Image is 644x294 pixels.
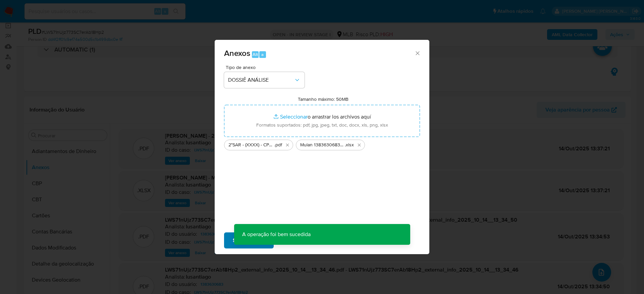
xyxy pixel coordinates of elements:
[233,233,265,248] span: Subir arquivo
[226,65,306,70] span: Tipo de anexo
[224,232,274,248] button: Subir arquivo
[253,51,258,58] span: Alt
[234,224,319,245] p: A operação foi bem sucedida
[300,142,345,148] span: Mulan 1383630683_2025_10_13_10_42_01
[414,50,420,56] button: Cerrar
[224,137,420,150] ul: Archivos seleccionados
[224,72,305,88] button: DOSSIÊ ANÁLISE
[228,77,294,83] span: DOSSIÊ ANÁLISE
[274,142,282,148] span: .pdf
[228,142,274,148] span: 2°SAR - (XXXX) - CPF 06441057476 - GESICLEIDE [PERSON_NAME]
[224,47,250,59] span: Anexos
[345,142,354,148] span: .xlsx
[261,51,264,58] span: a
[355,141,363,149] button: Eliminar Mulan 1383630683_2025_10_13_10_42_01.xlsx
[283,141,291,149] button: Eliminar 2°SAR - (XXXX) - CPF 06441057476 - GESICLEIDE RITA DE SOUZA.pdf
[285,233,307,248] span: Cancelar
[298,96,348,102] label: Tamanho máximo: 50MB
